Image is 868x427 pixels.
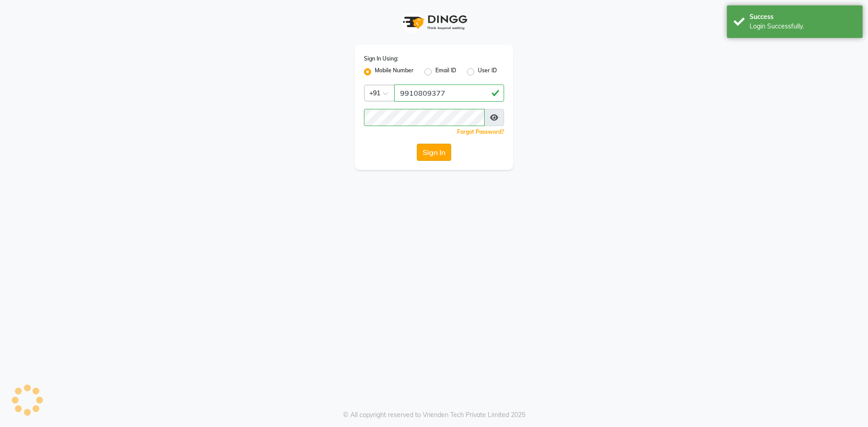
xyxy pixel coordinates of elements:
img: logo1.svg [398,9,470,36]
input: Username [394,84,504,102]
label: Mobile Number [375,66,414,77]
label: Sign In Using: [364,55,398,63]
a: Forgot Password? [457,128,504,135]
label: User ID [478,66,497,77]
input: Username [364,109,485,126]
div: Success [750,12,856,22]
button: Sign In [417,144,451,161]
label: Email ID [435,66,456,77]
div: Login Successfully. [750,22,856,31]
